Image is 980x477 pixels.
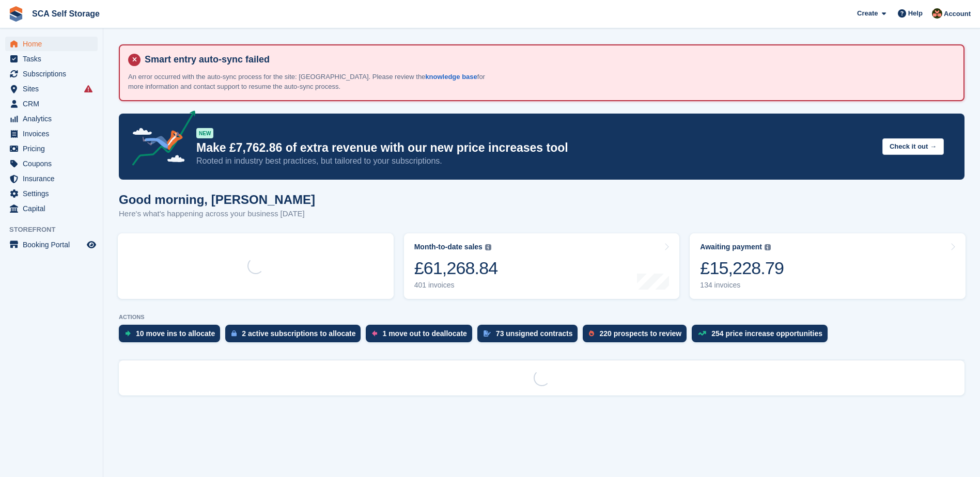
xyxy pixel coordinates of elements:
a: menu [5,67,98,81]
a: menu [5,171,98,186]
span: Subscriptions [23,67,85,81]
div: 401 invoices [414,281,498,290]
a: menu [5,52,98,66]
a: menu [5,186,98,201]
img: active_subscription_to_allocate_icon-d502201f5373d7db506a760aba3b589e785aa758c864c3986d89f69b8ff3... [231,330,237,337]
span: Help [908,8,923,19]
a: Awaiting payment £15,228.79 134 invoices [690,233,966,299]
img: move_ins_to_allocate_icon-fdf77a2bb77ea45bf5b3d319d69a93e2d87916cf1d5bf7949dd705db3b84f3ca.svg [125,330,131,337]
i: Smart entry sync failures have occurred [84,85,92,93]
img: price_increase_opportunities-93ffe204e8149a01c8c9dc8f82e8f89637d9d84a8eef4429ea346261dce0b2c0.svg [698,331,706,336]
div: 1 move out to deallocate [382,329,466,338]
p: Rooted in industry best practices, but tailored to your subscriptions. [196,155,874,167]
div: 134 invoices [700,281,784,290]
span: Coupons [23,156,85,171]
img: stora-icon-8386f47178a22dfd0bd8f6a31ec36ba5ce8667c1dd55bd0f319d3a0aa187defe.svg [8,6,24,22]
span: Account [944,9,971,19]
img: Sarah Race [932,8,942,19]
button: Check it out → [882,138,944,155]
span: Sites [23,82,85,96]
span: Tasks [23,52,85,66]
a: menu [5,141,98,156]
h1: Good morning, [PERSON_NAME] [119,193,315,206]
a: menu [5,156,98,171]
img: icon-info-grey-7440780725fd019a000dd9b08b2336e03edf1995a4989e88bcd33f0948082b44.svg [485,244,491,250]
a: Preview store [85,239,98,251]
a: menu [5,97,98,111]
a: 10 move ins to allocate [119,325,225,347]
img: icon-info-grey-7440780725fd019a000dd9b08b2336e03edf1995a4989e88bcd33f0948082b44.svg [765,244,771,250]
span: Booking Portal [23,237,85,252]
a: menu [5,126,98,141]
div: £61,268.84 [414,258,498,279]
a: 73 unsigned contracts [477,325,583,347]
span: Storefront [9,225,103,235]
a: menu [5,112,98,126]
div: £15,228.79 [700,258,784,279]
img: contract_signature_icon-13c848040528278c33f63329250d36e43548de30e8caae1d1a13099fd9432cc5.svg [484,330,491,337]
a: SCA Self Storage [28,5,104,22]
a: 220 prospects to review [583,325,692,347]
span: CRM [23,97,85,111]
a: menu [5,201,98,216]
div: 2 active subscriptions to allocate [242,329,355,338]
div: Awaiting payment [700,243,762,251]
a: menu [5,37,98,51]
span: Create [857,8,878,19]
a: 1 move out to deallocate [366,325,477,347]
a: Month-to-date sales £61,268.84 401 invoices [404,233,680,299]
img: move_outs_to_deallocate_icon-f764333ba52eb49d3ac5e1228854f67142a1ed5810a6f6cc68b1a99e826820c5.svg [372,330,377,337]
span: Insurance [23,171,85,186]
h4: Smart entry auto-sync failed [141,54,955,66]
p: Here's what's happening across your business [DATE] [119,208,315,220]
div: 254 price increase opportunities [711,329,822,338]
div: 10 move ins to allocate [136,329,215,338]
span: Settings [23,186,85,201]
div: Month-to-date sales [414,243,483,251]
div: 220 prospects to review [599,329,681,338]
span: Invoices [23,126,85,141]
div: 73 unsigned contracts [496,329,573,338]
p: An error occurred with the auto-sync process for the site: [GEOGRAPHIC_DATA]. Please review the f... [128,72,490,92]
a: 254 price increase opportunities [692,325,833,347]
span: Home [23,37,85,51]
a: knowledge base [425,73,477,81]
div: NEW [196,128,213,138]
span: Capital [23,201,85,216]
img: price-adjustments-announcement-icon-8257ccfd72463d97f412b2fc003d46551f7dbcb40ab6d574587a9cd5c0d94... [123,110,196,169]
a: 2 active subscriptions to allocate [225,325,366,347]
span: Analytics [23,112,85,126]
a: menu [5,82,98,96]
span: Pricing [23,141,85,156]
img: prospect-51fa495bee0391a8d652442698ab0144808aea92771e9ea1ae160a38d050c398.svg [589,330,594,337]
a: menu [5,237,98,252]
p: Make £7,762.86 of extra revenue with our new price increases tool [196,140,874,155]
p: ACTIONS [119,314,965,321]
